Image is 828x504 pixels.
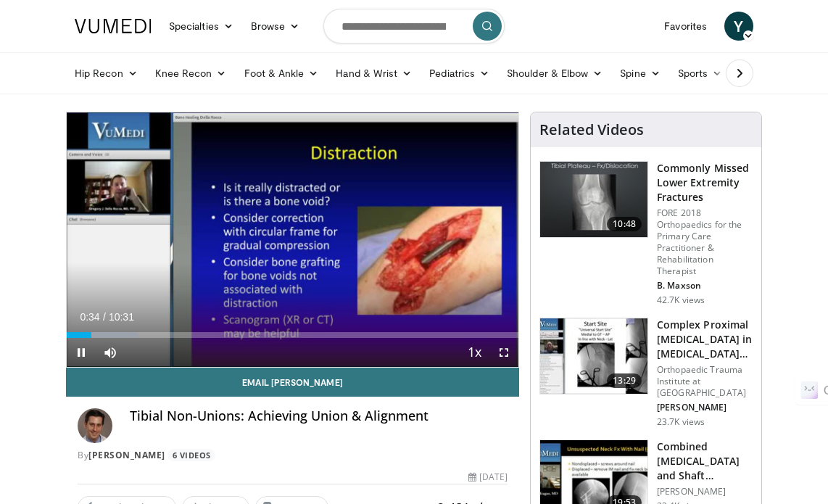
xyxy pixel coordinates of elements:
[75,19,152,33] img: VuMedi Logo
[540,162,647,237] img: 4aa379b6-386c-4fb5-93ee-de5617843a87.150x105_q85_crop-smart_upscale.jpg
[657,280,753,292] p: B. Maxson
[78,408,112,443] img: Avatar
[657,486,753,497] p: [PERSON_NAME]
[539,121,644,139] h4: Related Videos
[96,338,125,367] button: Mute
[146,59,236,88] a: Knee Recon
[669,59,732,88] a: Sports
[103,311,106,323] span: /
[66,368,519,397] a: Email [PERSON_NAME]
[657,161,753,205] h3: Commonly Missed Lower Extremity Fractures
[657,207,753,277] p: FORE 2018 Orthopaedics for the Primary Care Practitioner & Rehabilitation Therapist
[67,332,518,338] div: Progress Bar
[67,112,518,367] video-js: Video Player
[724,12,753,41] a: Y
[498,59,611,88] a: Shoulder & Elbow
[611,59,668,88] a: Spine
[78,449,508,462] div: By
[80,311,99,323] span: 0:34
[67,338,96,367] button: Pause
[109,311,134,323] span: 10:31
[657,416,705,428] p: 23.7K views
[657,402,753,413] p: [PERSON_NAME]
[607,217,642,231] span: 10:48
[242,12,309,41] a: Browse
[539,318,753,428] a: 13:29 Complex Proximal [MEDICAL_DATA] in [MEDICAL_DATA] patients Orthopaedic Trauma Institute at ...
[323,9,505,44] input: Search topics, interventions
[236,59,328,88] a: Foot & Ankle
[167,449,215,461] a: 6 Videos
[657,294,705,306] p: 42.7K views
[468,471,508,484] div: [DATE]
[540,318,647,394] img: 32f9c0e8-c1c1-4c19-a84e-b8c2f56ee032.150x105_q85_crop-smart_upscale.jpg
[130,408,508,424] h4: Tibial Non-Unions: Achieving Union & Alignment
[160,12,242,41] a: Specialties
[489,338,518,367] button: Fullscreen
[607,373,642,388] span: 13:29
[421,59,498,88] a: Pediatrics
[460,338,489,367] button: Playback Rate
[657,318,753,361] h3: Complex Proximal [MEDICAL_DATA] in [MEDICAL_DATA] patients
[66,59,146,88] a: Hip Recon
[88,449,165,461] a: [PERSON_NAME]
[539,161,753,306] a: 10:48 Commonly Missed Lower Extremity Fractures FORE 2018 Orthopaedics for the Primary Care Pract...
[657,439,753,483] h3: Combined [MEDICAL_DATA] and Shaft [MEDICAL_DATA]: How not to miss, Techniqu…
[657,364,753,399] p: Orthopaedic Trauma Institute at [GEOGRAPHIC_DATA]
[327,59,421,88] a: Hand & Wrist
[655,12,716,41] a: Favorites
